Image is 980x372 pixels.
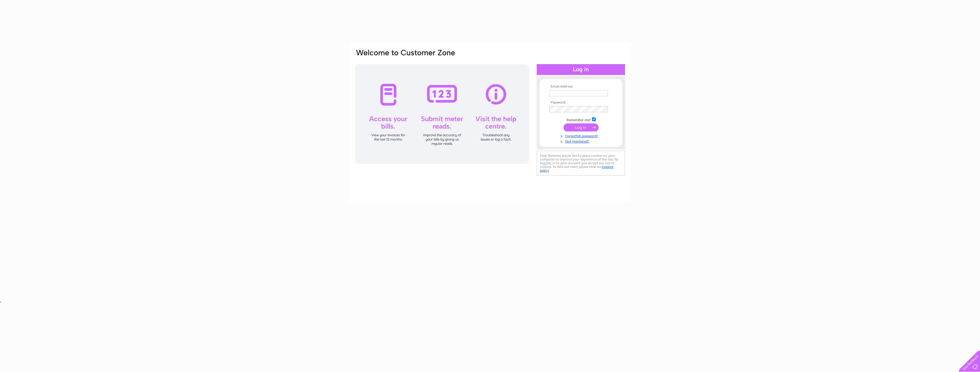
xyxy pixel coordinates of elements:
th: Email Address: [548,85,614,89]
div: Clear Business would like to place cookies on your computer to improve your experience of the sit... [537,151,625,176]
a: Forgotten password? [549,133,614,138]
a: cookies policy [540,165,613,172]
a: Not registered? [549,138,614,144]
th: Password: [548,101,614,105]
input: Submit [563,123,599,131]
td: Remember me? [548,117,614,122]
